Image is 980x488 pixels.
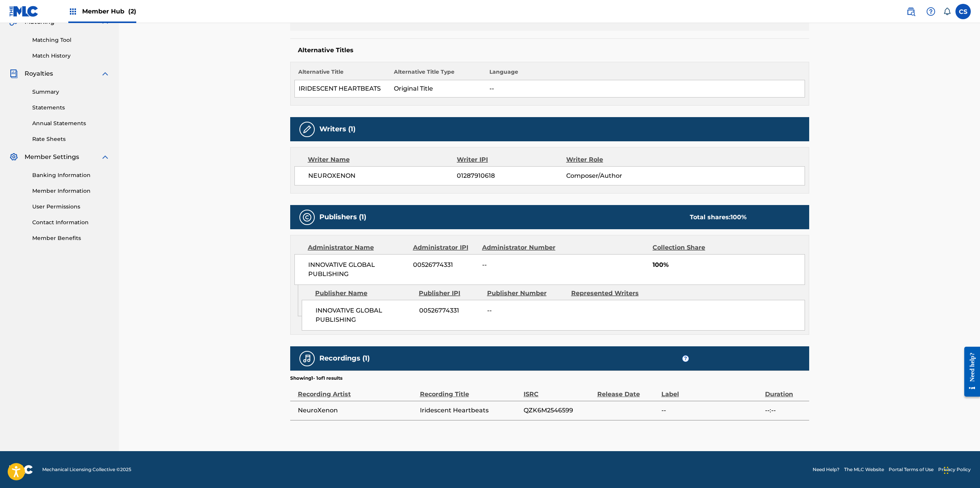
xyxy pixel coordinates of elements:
[32,104,110,112] a: Statements
[482,260,562,270] span: --
[413,243,476,252] div: Administrator IPI
[101,152,110,162] img: expand
[923,4,939,19] div: Help
[419,306,481,315] span: 00526774331
[690,213,747,222] div: Total shares:
[9,69,18,78] img: Royalties
[128,8,136,15] span: (2)
[32,88,110,96] a: Summary
[82,7,136,16] span: Member Hub
[486,80,805,98] td: --
[487,289,565,298] div: Publisher Number
[730,213,747,221] span: 100 %
[9,152,18,162] img: Member Settings
[942,451,980,488] iframe: Chat Widget
[959,341,980,402] iframe: Resource Center
[68,7,78,16] img: Top Rightsholders
[32,234,110,242] a: Member Benefits
[32,135,110,143] a: Rate Sheets
[308,260,408,279] span: INNOVATIVE GLOBAL PUBLISHING
[944,459,949,482] div: Drag
[661,382,761,399] div: Label
[32,218,110,227] a: Contact Information
[319,354,370,363] h5: Recordings (1)
[524,406,593,415] span: QZK6M2546599
[294,68,390,80] th: Alternative Title
[457,155,566,164] div: Writer IPI
[419,289,481,298] div: Publisher IPI
[482,243,562,252] div: Administrator Number
[9,6,39,17] img: MLC Logo
[25,152,79,162] span: Member Settings
[844,466,884,473] a: The MLC Website
[926,7,935,16] img: help
[661,406,761,415] span: --
[308,171,457,180] span: NEUROXENON
[420,406,520,415] span: Iridescent Heartbeats
[597,382,658,399] div: Release Date
[25,69,53,78] span: Royalties
[765,382,805,399] div: Duration
[32,203,110,211] a: User Permissions
[390,68,486,80] th: Alternative Title Type
[413,260,476,270] span: 00526774331
[101,69,110,78] img: expand
[42,466,131,473] span: Mechanical Licensing Collective © 2025
[653,243,727,252] div: Collection Share
[683,356,689,362] span: ?
[298,46,802,54] h5: Alternative Titles
[420,382,520,399] div: Recording Title
[32,171,110,179] a: Banking Information
[32,52,110,60] a: Match History
[308,243,407,252] div: Administrator Name
[319,125,355,134] h5: Writers (1)
[302,354,312,363] img: Recordings
[390,80,486,98] td: Original Title
[653,260,805,270] span: 100%
[903,4,919,19] a: Public Search
[889,466,934,473] a: Portal Terms of Use
[813,466,840,473] a: Need Help?
[315,289,413,298] div: Publisher Name
[566,171,666,180] span: Composer/Author
[319,213,366,222] h5: Publishers (1)
[457,171,566,180] span: 01287910618
[906,7,916,16] img: search
[32,187,110,195] a: Member Information
[571,289,649,298] div: Represented Writers
[32,119,110,127] a: Annual Statements
[486,68,805,80] th: Language
[302,125,312,134] img: Writers
[294,80,390,98] td: IRIDESCENT HEARTBEATS
[316,306,413,324] span: INNOVATIVE GLOBAL PUBLISHING
[765,406,805,415] span: --:--
[938,466,971,473] a: Privacy Policy
[298,382,416,399] div: Recording Artist
[308,155,457,164] div: Writer Name
[943,8,951,15] div: Notifications
[9,465,33,474] img: logo
[32,36,110,44] a: Matching Tool
[298,406,416,415] span: NeuroXenon
[290,375,342,382] p: Showing 1 - 1 of 1 results
[524,382,593,399] div: ISRC
[955,4,971,19] div: User Menu
[302,213,312,222] img: Publishers
[487,306,565,315] span: --
[566,155,666,164] div: Writer Role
